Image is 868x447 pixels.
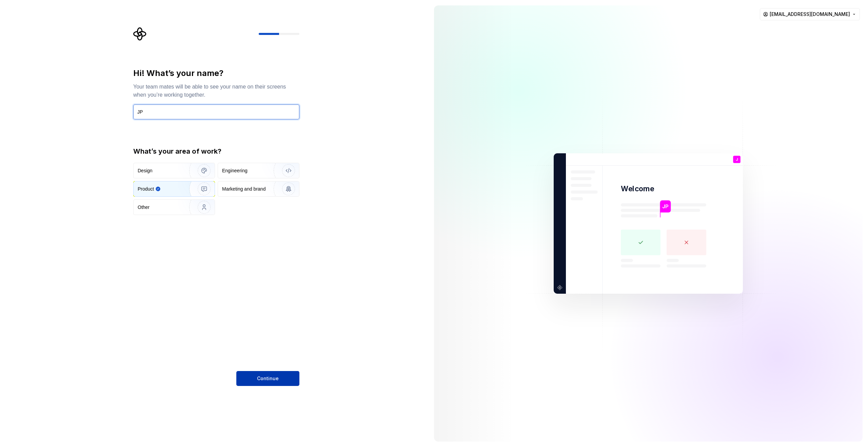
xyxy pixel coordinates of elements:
div: Hi! What’s your name? [133,68,299,79]
div: What’s your area of work? [133,147,299,156]
div: Other [138,204,150,211]
span: Continue [257,375,279,382]
div: Design [138,167,153,174]
p: JP [662,203,668,210]
span: [EMAIL_ADDRESS][DOMAIN_NAME] [770,11,850,18]
button: [EMAIL_ADDRESS][DOMAIN_NAME] [760,8,860,20]
p: J [736,158,738,161]
input: Han Solo [133,104,299,119]
button: Continue [236,371,299,386]
div: Engineering [222,167,248,174]
div: Marketing and brand [222,186,265,192]
div: Product [138,186,154,192]
div: Your team mates will be able to see your name on their screens when you’re working together. [133,83,299,99]
svg: Supernova Logo [133,27,147,41]
p: Welcome [621,184,654,194]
